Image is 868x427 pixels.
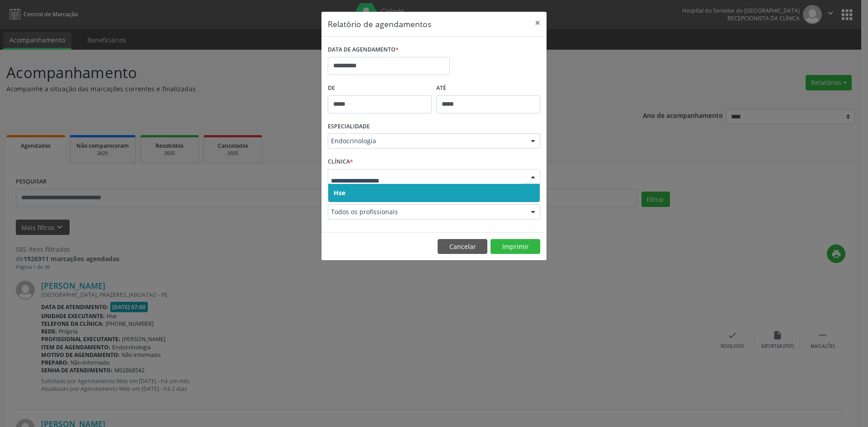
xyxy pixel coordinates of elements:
[328,81,432,95] label: De
[328,18,431,30] h5: Relatório de agendamentos
[328,120,370,134] label: ESPECIALIDADE
[436,81,540,95] label: ATÉ
[334,188,345,197] span: Hse
[328,155,353,169] label: CLÍNICA
[328,43,399,57] label: DATA DE AGENDAMENTO
[438,239,487,254] button: Cancelar
[528,12,547,34] button: Close
[331,207,522,216] span: Todos os profissionais
[331,136,522,145] span: Endocrinologia
[491,239,540,254] button: Imprimir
